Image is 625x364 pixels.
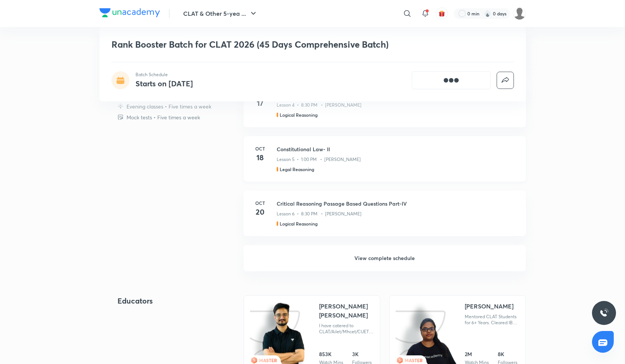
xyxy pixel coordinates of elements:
[599,308,608,317] img: ttu
[127,113,200,121] p: Mock tests • Five times a week
[99,8,160,19] a: Company Logo
[465,350,489,358] div: 2M
[244,82,526,136] a: Oct17Critical Reasoning Passage Based Questions Part-IIILesson 4 • 8:30 PM • [PERSON_NAME]Logical...
[253,200,268,206] h6: Oct
[405,357,423,363] span: MASTER
[436,8,448,20] button: avatar
[280,166,314,173] h5: Legal Reasoning
[412,71,491,89] button: [object Object]
[253,152,268,163] h4: 18
[319,323,374,335] div: I have catered to CLAT/Ailet/Mhcet/CUET aspirants. Been Awarded as best faculty for more than 12 ...
[277,200,517,208] h3: Critical Reasoning Passage Based Questions Part-IV
[179,6,262,21] button: CLAT & Other 5-yea ...
[244,245,526,271] h6: View complete schedule
[484,10,491,17] img: streak
[253,206,268,218] h4: 20
[280,111,318,118] h5: Logical Reasoning
[277,156,361,163] p: Lesson 5 • 1:00 PM • [PERSON_NAME]
[513,7,526,20] img: Samridhya Pal
[127,102,211,110] p: Evening classes • Five times a week
[319,350,343,358] div: 853K
[99,8,160,17] img: Company Logo
[438,10,445,17] img: avatar
[352,350,372,358] div: 3K
[136,78,193,89] h4: Starts on [DATE]
[465,302,514,311] div: [PERSON_NAME]
[244,136,526,191] a: Oct18Constitutional Law- IILesson 5 • 1:00 PM • [PERSON_NAME]Legal Reasoning
[277,145,517,153] h3: Constitutional Law- II
[253,98,268,109] h4: 17
[259,357,277,363] span: MASTER
[277,102,361,108] p: Lesson 4 • 8:30 PM • [PERSON_NAME]
[498,350,517,358] div: 8K
[136,71,193,78] p: Batch Schedule
[277,211,361,217] p: Lesson 6 • 8:30 PM • [PERSON_NAME]
[244,191,526,245] a: Oct20Critical Reasoning Passage Based Questions Part-IVLesson 6 • 8:30 PM • [PERSON_NAME]Logical ...
[111,39,405,50] h1: Rank Booster Batch for CLAT 2026 (45 Days Comprehensive Batch)
[117,295,220,307] h4: Educators
[280,220,318,227] h5: Logical Reasoning
[319,302,374,320] div: [PERSON_NAME] [PERSON_NAME]
[253,145,268,152] h6: Oct
[465,314,520,326] div: Mentored CLAT Students for 6+ Years. Cleared IBPS PO, SBI PO Mains, SSC CGL, CGPTDM Mains etc Ref...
